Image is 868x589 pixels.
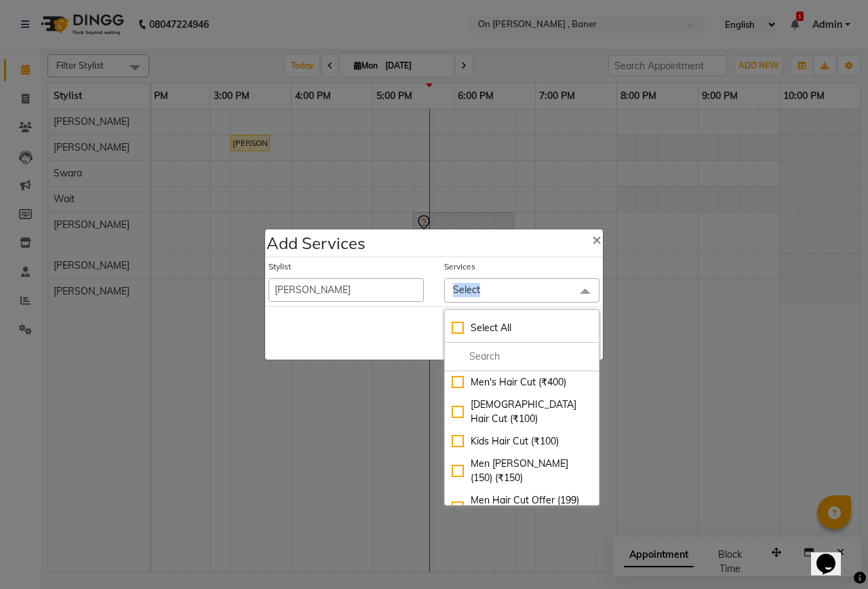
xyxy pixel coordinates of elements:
[811,535,854,575] iframe: chat widget
[267,231,366,255] h4: Add Services
[452,321,592,335] div: Select All
[452,349,592,364] input: multiselect-search
[452,493,592,522] div: Men Hair Cut Offer (199) (₹199)
[592,229,601,249] span: ×
[452,375,592,389] div: Men's Hair Cut (₹400)
[452,434,592,449] div: Kids Hair Cut (₹100)
[269,261,291,273] label: Stylist
[581,220,612,258] button: Close
[452,398,592,426] div: [DEMOGRAPHIC_DATA] Hair Cut (₹100)
[444,261,475,273] label: Services
[452,457,592,485] div: Men [PERSON_NAME] (150) (₹150)
[453,284,480,296] span: Select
